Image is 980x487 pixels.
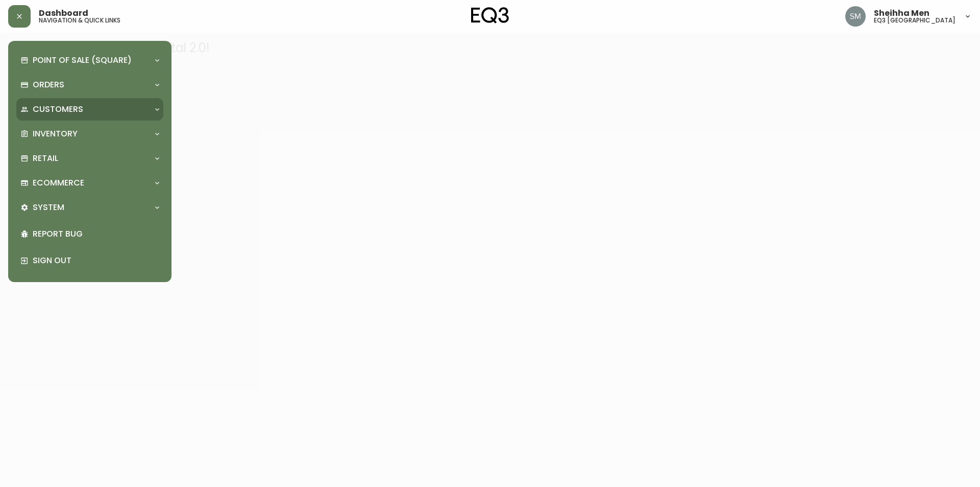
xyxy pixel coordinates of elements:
[16,172,163,194] div: Ecommerce
[33,202,64,213] p: System
[16,49,163,72] div: Point of Sale (Square)
[33,153,58,164] p: Retail
[471,7,509,24] img: logo
[33,79,64,90] p: Orders
[874,17,955,24] h5: eq3 [GEOGRAPHIC_DATA]
[33,177,84,189] p: Ecommerce
[33,104,83,115] p: Customers
[33,228,159,240] p: Report Bug
[33,55,132,66] p: Point of Sale (Square)
[33,128,78,140] p: Inventory
[16,147,163,170] div: Retail
[16,221,163,247] div: Report Bug
[16,98,163,121] div: Customers
[845,6,866,27] img: cfa6f7b0e1fd34ea0d7b164297c1067f
[16,196,163,219] div: System
[33,255,159,266] p: Sign Out
[39,9,88,17] span: Dashboard
[874,9,929,17] span: Sheihha Men
[16,247,163,274] div: Sign Out
[39,17,120,24] h5: navigation & quick links
[16,123,163,145] div: Inventory
[16,74,163,96] div: Orders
